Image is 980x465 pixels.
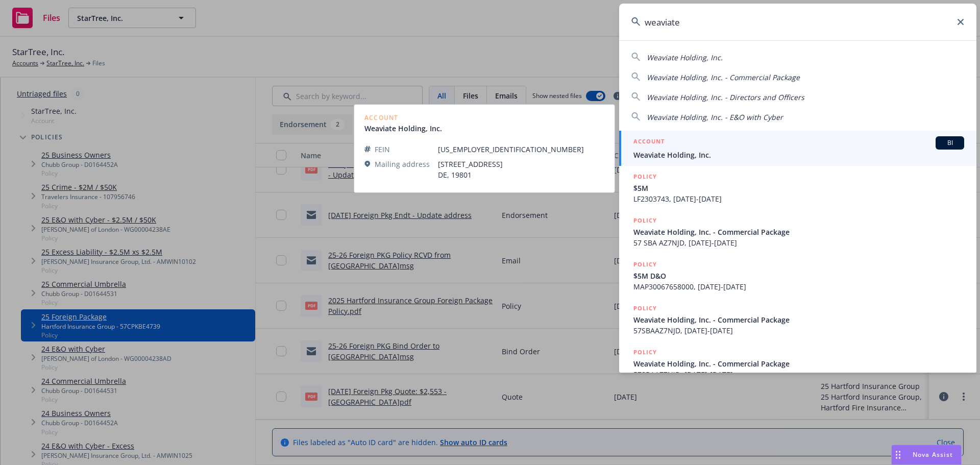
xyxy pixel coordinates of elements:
[619,298,976,341] a: POLICYWeaviate Holding, Inc. - Commercial Package57SBAAZ7NJD, [DATE]-[DATE]
[633,183,964,193] span: $5M
[633,215,657,226] h5: POLICY
[633,259,657,270] h5: POLICY
[647,72,800,82] span: Weaviate Holding, Inc. - Commercial Package
[633,172,657,182] h5: POLICY
[891,445,962,465] button: Nova Assist
[633,271,964,281] span: $5M D&O
[619,254,976,298] a: POLICY$5M D&OMAP30067658000, [DATE]-[DATE]
[619,4,976,40] input: Search...
[633,369,964,380] span: 57SBAAZ7NJD, [DATE]-[DATE]
[913,450,953,459] span: Nova Assist
[619,166,976,210] a: POLICY$5MLF2303743, [DATE]-[DATE]
[619,131,976,166] a: ACCOUNTBIWeaviate Holding, Inc.
[633,314,964,325] span: Weaviate Holding, Inc. - Commercial Package
[633,227,964,237] span: Weaviate Holding, Inc. - Commercial Package
[633,303,657,313] h5: POLICY
[619,210,976,254] a: POLICYWeaviate Holding, Inc. - Commercial Package57 SBA AZ7NJD, [DATE]-[DATE]
[940,138,960,148] span: BI
[633,347,657,357] h5: POLICY
[892,445,904,464] div: Drag to move
[633,237,964,248] span: 57 SBA AZ7NJD, [DATE]-[DATE]
[633,136,665,149] h5: ACCOUNT
[633,150,964,160] span: Weaviate Holding, Inc.
[633,325,964,336] span: 57SBAAZ7NJD, [DATE]-[DATE]
[633,358,964,369] span: Weaviate Holding, Inc. - Commercial Package
[647,53,723,62] span: Weaviate Holding, Inc.
[633,281,964,292] span: MAP30067658000, [DATE]-[DATE]
[647,92,804,102] span: Weaviate Holding, Inc. - Directors and Officers
[633,193,964,204] span: LF2303743, [DATE]-[DATE]
[647,112,783,122] span: Weaviate Holding, Inc. - E&O with Cyber
[619,341,976,385] a: POLICYWeaviate Holding, Inc. - Commercial Package57SBAAZ7NJD, [DATE]-[DATE]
